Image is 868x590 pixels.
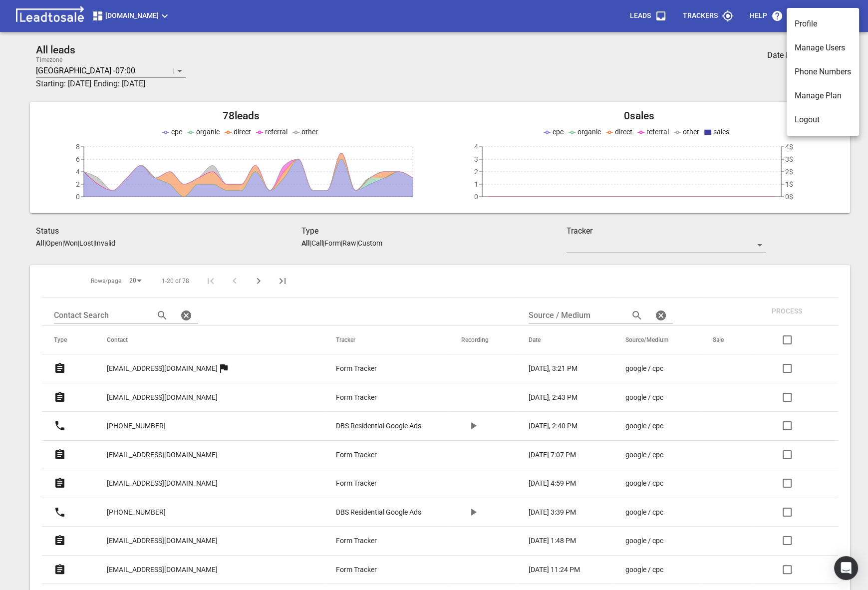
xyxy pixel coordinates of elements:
li: Logout [787,108,859,132]
li: Phone Numbers [787,60,859,84]
li: Manage Users [787,36,859,60]
li: Manage Plan [787,84,859,108]
li: Profile [787,12,859,36]
div: Open Intercom Messenger [834,556,858,580]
